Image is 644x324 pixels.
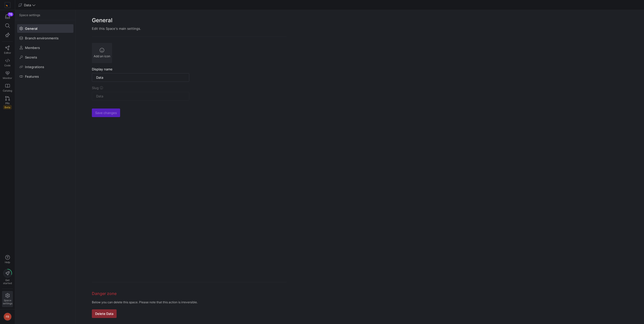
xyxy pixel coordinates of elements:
[2,291,13,307] a: Spacesettings
[92,86,99,90] span: Slug
[2,44,13,56] a: Editor
[4,313,12,321] div: FB
[4,51,11,54] span: Editor
[25,55,37,59] span: Secrets
[2,253,13,266] button: Help
[92,309,117,318] button: Delete Data
[25,46,40,50] span: Members
[92,290,287,296] h3: Danger zone
[17,72,73,81] a: Features
[3,279,12,285] span: Get started
[4,261,11,264] span: Help
[2,1,13,9] a: https://storage.googleapis.com/y42-prod-data-exchange/images/RPxujLVyfKs3dYbCaMXym8FJVsr3YB0cxJXX...
[5,3,10,8] img: https://storage.googleapis.com/y42-prod-data-exchange/images/RPxujLVyfKs3dYbCaMXym8FJVsr3YB0cxJXX...
[4,64,11,67] span: Code
[94,55,110,58] span: Add an icon
[5,102,10,105] span: PRs
[17,43,73,52] a: Members
[17,34,73,42] a: Branch environments
[3,89,12,92] span: Catalog
[92,301,287,304] p: Below you can delete this space. Please note that this action is irreversible.
[2,56,13,69] a: Code
[2,267,13,287] button: Getstarted
[3,105,12,109] span: Beta
[2,82,13,94] a: Catalog
[2,69,13,82] a: Monitor
[95,312,113,316] span: Delete Data
[25,65,44,69] span: Integrations
[3,299,12,305] span: Space settings
[25,36,59,40] span: Branch environments
[17,24,73,33] a: General
[2,311,13,322] button: FB
[17,63,73,71] a: Integrations
[92,67,113,71] span: Display name
[17,2,37,8] button: Data
[92,26,287,31] div: Edit this Space's main settings.
[8,12,13,16] div: 76
[17,53,73,62] a: Secrets
[92,16,287,24] h2: General
[19,13,40,17] span: Space settings
[2,94,13,111] a: PRsBeta
[25,74,39,78] span: Features
[24,3,31,7] span: Data
[25,26,37,31] span: General
[2,12,13,21] button: 76
[3,76,12,79] span: Monitor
